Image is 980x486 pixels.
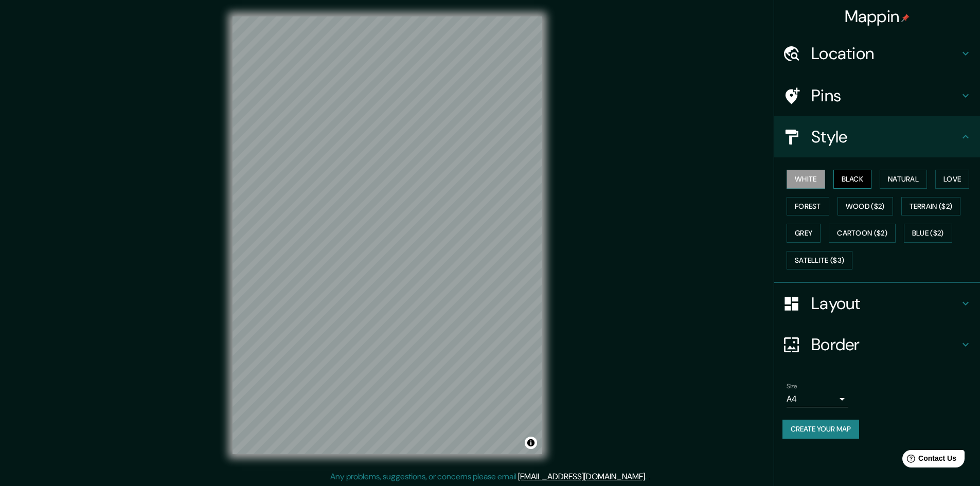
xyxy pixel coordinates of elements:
[774,324,980,365] div: Border
[811,85,959,106] h4: Pins
[811,127,959,147] h4: Style
[811,43,959,64] h4: Location
[518,471,645,482] a: [EMAIL_ADDRESS][DOMAIN_NAME]
[648,471,650,483] div: .
[838,197,893,216] button: Wood ($2)
[935,170,969,189] button: Love
[774,283,980,324] div: Layout
[888,446,969,475] iframe: Help widget launcher
[647,471,648,483] div: .
[787,224,821,243] button: Grey
[880,170,927,189] button: Natural
[833,170,872,189] button: Black
[845,6,910,27] h4: Mappin
[774,33,980,74] div: Location
[525,437,537,449] button: Toggle attribution
[811,334,959,355] h4: Border
[787,251,852,270] button: Satellite ($3)
[787,170,825,189] button: White
[787,197,829,216] button: Forest
[774,75,980,116] div: Pins
[829,224,896,243] button: Cartoon ($2)
[787,391,848,407] div: A4
[904,224,952,243] button: Blue ($2)
[901,197,961,216] button: Terrain ($2)
[782,420,859,439] button: Create your map
[330,471,647,483] p: Any problems, suggestions, or concerns please email .
[811,293,959,314] h4: Layout
[787,382,797,391] label: Size
[233,16,542,454] canvas: Map
[774,116,980,157] div: Style
[901,14,910,22] img: pin-icon.png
